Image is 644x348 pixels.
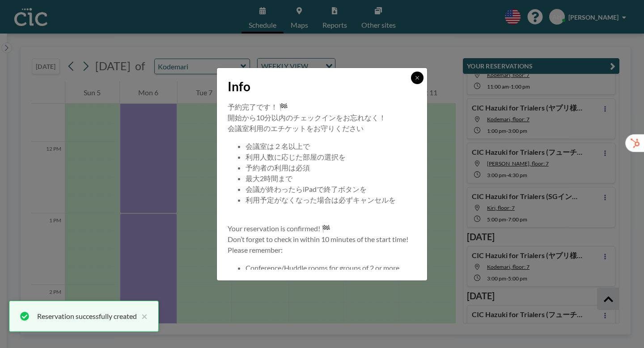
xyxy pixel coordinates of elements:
[246,263,399,272] span: Conference/Huddle rooms for groups of 2 or more
[137,311,148,322] button: close
[246,163,310,172] span: 予約者の利用は必須
[37,311,137,322] div: Reservation successfully created
[228,102,288,111] span: 予約完了です！ 🏁
[228,113,386,122] span: 開始から10分以内のチェックインをお忘れなく！
[246,142,310,150] span: 会議室は２名以上で
[246,185,367,193] span: 会議が終わったらiPadで終了ボタンを
[228,79,250,94] span: Info
[246,195,396,204] span: 利用予定がなくなった場合は必ずキャンセルを
[228,246,283,254] span: Please remember:
[246,153,346,161] span: 利用人数に応じた部屋の選択を
[228,235,408,243] span: Don’t forget to check in within 10 minutes of the start time!
[246,174,292,182] span: 最大2時間まで
[228,124,364,132] span: 会議室利用のエチケットをお守りください
[228,224,330,233] span: Your reservation is confirmed! 🏁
